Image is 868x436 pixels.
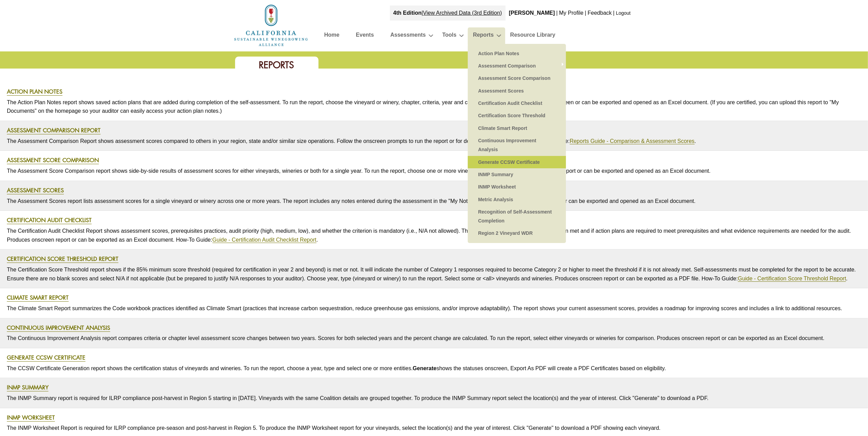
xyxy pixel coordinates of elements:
a: Climate Smart Report [475,122,559,134]
a: Region 2 Vineyard WDR [475,227,559,239]
a: Continuous Improvement Analysis [7,324,110,332]
a: INMP Summary [475,168,559,181]
a: Generate CCSW Certificate [7,354,85,362]
a: INMP Worksheet [475,181,559,193]
a: Home [324,30,339,42]
span: » [561,62,564,69]
div: | [584,5,587,21]
span: Reports [259,59,294,71]
a: Assessment Score Comparison [475,72,559,84]
a: Home [233,22,309,28]
a: Metric Analysis [475,193,559,206]
p: The Continuous Improvement Analysis report compares criteria or chapter level assessment score ch... [7,332,861,344]
a: Assessment Comparison [475,60,559,72]
p: The Assessment Comparison Report shows assessment scores compared to others in your region, state... [7,135,861,147]
a: Resource Library [510,30,556,42]
a: Recognition of Self-Assessment Completion [475,206,559,227]
p: The CCSW Certificate Generation report shows the certification status of vineyards and wineries. ... [7,362,861,375]
a: Action Plan Notes [475,47,559,60]
a: Certification Audit Checklist [7,216,92,224]
a: My Profile [559,10,583,16]
a: Guide - Certification Score Threshold Report [738,276,846,282]
a: Generate CCSW Certificate [475,156,559,168]
a: Assessment Score Comparison [7,156,99,164]
a: Tools [442,30,456,42]
p: The Assessment Score Comparison report shows side-by-side results of assessment scores for either... [7,165,861,177]
a: Assessment Scores [7,186,64,194]
div: | [556,5,558,21]
p: The INMP Worksheet Report is required for ILRP compliance pre-season and post-harvest in Region 5... [7,422,861,434]
a: Certification Audit Checklist [475,97,559,109]
a: INMP Worksheet [7,414,55,422]
a: Reports [473,30,494,42]
p: The Climate Smart Report summarizes the Code workbook practices identified as Climate Smart (prac... [7,302,861,315]
p: The Certification Audit Checklist Report shows assessment scores, prerequisites practices, audit ... [7,225,861,246]
p: The INMP Summary report is required for ILRP compliance post-harvest in Region 5 starting in [DAT... [7,392,861,404]
p: The Action Plan Notes report shows saved action plans that are added during completion of the sel... [7,96,861,117]
a: Assessment Scores [475,85,559,97]
p: The Assessment Scores report lists assessment scores for a single vineyard or winery across one o... [7,195,861,207]
a: Action Plan Notes [7,88,62,96]
a: INMP Summary [7,384,48,391]
a: Logout [616,10,631,16]
a: Assessment Comparison Report [7,126,101,134]
div: | [613,5,615,21]
a: Continuous Improvement Analysis [475,134,559,156]
img: logo_cswa2x.png [233,3,309,47]
a: Certification Score Threshold [475,109,559,122]
a: Guide - Certification Audit Checklist Report [212,237,316,243]
a: Feedback [588,10,612,16]
a: View Archived Data (3rd Edition) [423,10,502,16]
div: | [390,5,506,21]
a: Assessments [390,30,426,42]
strong: Generate [413,365,437,371]
a: Reports Guide - Comparison & Assessment Scores [570,138,695,144]
p: The Certification Score Threshold report shows if the 85% minimum score threshold (required for c... [7,264,861,284]
a: Climate Smart Report [7,294,69,302]
b: [PERSON_NAME] [509,10,555,16]
a: Certification Score Threshold Report [7,255,118,263]
strong: 4th Edition [393,10,422,16]
a: Events [356,30,374,42]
